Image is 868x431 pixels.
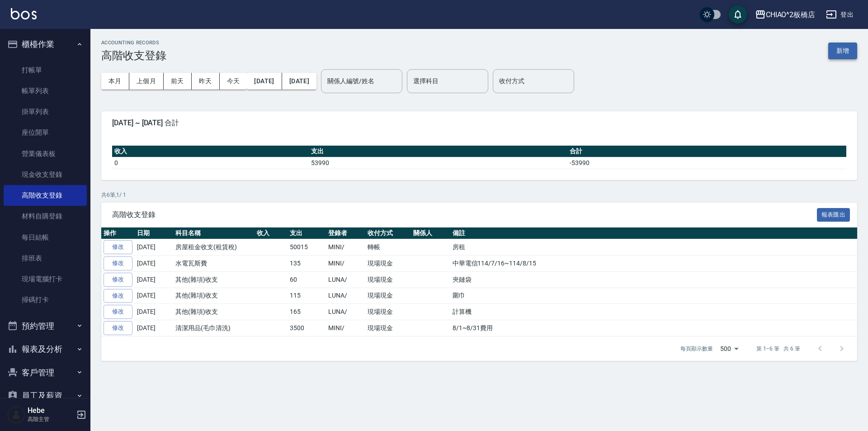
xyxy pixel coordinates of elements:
div: CHIAO^2板橋店 [766,9,816,20]
td: LUNA/ [326,288,365,304]
td: 115 [288,288,326,304]
th: 關係人 [411,227,450,239]
td: [DATE] [135,288,173,304]
p: 每頁顯示數量 [680,345,713,353]
a: 營業儀表板 [4,143,87,164]
th: 收入 [255,227,288,239]
td: 夾鏈袋 [450,271,857,288]
td: 50015 [288,239,326,256]
td: 165 [288,304,326,320]
td: 現場現金 [365,320,411,336]
div: 500 [717,336,742,361]
td: 0 [112,157,309,169]
h2: ACCOUNTING RECORDS [101,40,166,46]
button: 登出 [822,6,857,23]
td: 60 [288,271,326,288]
img: Logo [11,8,37,19]
a: 每日結帳 [4,227,87,248]
button: [DATE] [247,73,282,90]
td: 3500 [288,320,326,336]
td: LUNA/ [326,271,365,288]
th: 登錄者 [326,227,365,239]
button: 報表及分析 [4,337,87,361]
td: 房租 [450,239,857,256]
td: 現場現金 [365,304,411,320]
td: 清潔用品(毛巾清洗) [173,320,255,336]
button: 櫃檯作業 [4,33,87,56]
td: 現場現金 [365,256,411,272]
td: 水電瓦斯費 [173,256,255,272]
a: 修改 [104,321,132,335]
td: 計算機 [450,304,857,320]
button: 預約管理 [4,314,87,338]
td: 現場現金 [365,288,411,304]
th: 日期 [135,227,173,239]
td: 圍巾 [450,288,857,304]
th: 支出 [288,227,326,239]
a: 現場電腦打卡 [4,269,87,289]
button: 新增 [828,43,857,59]
button: 員工及薪資 [4,384,87,407]
td: MINI/ [326,320,365,336]
a: 排班表 [4,248,87,269]
button: 本月 [101,73,129,90]
span: [DATE] ~ [DATE] 合計 [112,118,846,128]
td: 轉帳 [365,239,411,256]
a: 修改 [104,240,132,254]
td: -53990 [567,157,846,169]
th: 支出 [309,146,567,157]
td: [DATE] [135,304,173,320]
a: 新增 [828,46,857,55]
th: 科目名稱 [173,227,255,239]
button: [DATE] [282,73,316,90]
th: 收入 [112,146,309,157]
td: 中華電信114/7/16~114/8/15 [450,256,857,272]
td: LUNA/ [326,304,365,320]
a: 修改 [104,289,132,303]
a: 座位開單 [4,122,87,143]
a: 修改 [104,273,132,287]
th: 合計 [567,146,846,157]
td: [DATE] [135,256,173,272]
a: 報表匯出 [817,210,850,218]
a: 掛單列表 [4,101,87,122]
p: 高階主管 [28,415,74,423]
a: 高階收支登錄 [4,185,87,206]
td: 房屋租金收支(租賃稅) [173,239,255,256]
button: 客戶管理 [4,361,87,384]
td: MINI/ [326,239,365,256]
a: 修改 [104,256,132,270]
th: 收付方式 [365,227,411,239]
button: 報表匯出 [817,208,850,222]
button: CHIAO^2板橋店 [751,5,819,24]
img: Person [7,406,25,424]
p: 共 6 筆, 1 / 1 [101,191,857,199]
td: MINI/ [326,256,365,272]
td: 其他(雜項)收支 [173,271,255,288]
button: 上個月 [129,73,164,90]
h5: Hebe [28,406,74,415]
a: 掃碼打卡 [4,289,87,310]
td: 135 [288,256,326,272]
h3: 高階收支登錄 [101,49,166,62]
td: [DATE] [135,320,173,336]
a: 修改 [104,305,132,319]
td: [DATE] [135,239,173,256]
td: 其他(雜項)收支 [173,304,255,320]
td: [DATE] [135,271,173,288]
button: 昨天 [192,73,220,90]
a: 帳單列表 [4,81,87,101]
a: 材料自購登錄 [4,206,87,227]
th: 操作 [101,227,135,239]
td: 8/1~8/31費用 [450,320,857,336]
a: 現金收支登錄 [4,164,87,185]
button: 今天 [220,73,247,90]
td: 53990 [309,157,567,169]
a: 打帳單 [4,60,87,81]
td: 現場現金 [365,271,411,288]
button: save [729,5,747,24]
td: 其他(雜項)收支 [173,288,255,304]
th: 備註 [450,227,857,239]
button: 前天 [164,73,192,90]
span: 高階收支登錄 [112,210,817,219]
